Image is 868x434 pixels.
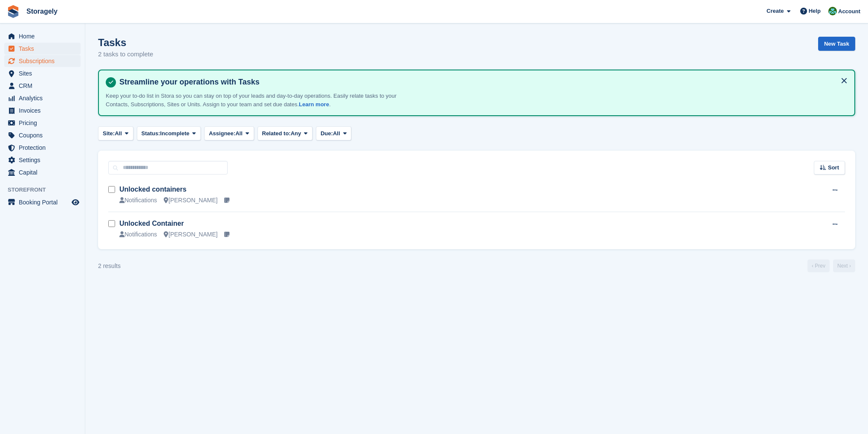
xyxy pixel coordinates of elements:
span: Account [838,7,860,16]
a: menu [4,67,81,79]
span: Sites [19,67,70,79]
a: menu [4,142,81,154]
p: Keep your to-do list in Stora so you can stay on top of your leads and day-to-day operations. Eas... [106,92,404,108]
span: Invoices [19,105,70,117]
span: Home [19,30,70,42]
span: Pricing [19,117,70,129]
span: Due: [321,129,333,138]
span: Create [767,7,784,15]
span: Any [291,129,301,138]
button: Site: All [98,126,133,140]
span: Help [809,7,821,15]
span: Incomplete [160,129,190,138]
button: Status: Incomplete [137,126,201,140]
span: Tasks [19,43,70,55]
h4: Streamline your operations with Tasks [116,77,848,87]
a: Unlocked containers [119,186,186,193]
span: Related to: [262,129,291,138]
span: Settings [19,154,70,166]
nav: Page [806,259,857,272]
div: [PERSON_NAME] [164,230,217,239]
p: 2 tasks to complete [98,50,153,59]
a: menu [4,80,81,92]
span: Analytics [19,92,70,104]
a: menu [4,30,81,42]
span: Storefront [8,186,85,194]
span: Sort [828,163,839,172]
a: Preview store [70,197,81,207]
h1: Tasks [98,37,153,48]
span: All [115,129,122,138]
button: Assignee: All [204,126,254,140]
span: Protection [19,142,70,154]
span: All [235,129,243,138]
a: menu [4,105,81,117]
button: Related to: Any [258,126,312,140]
a: New Task [818,37,855,51]
span: Coupons [19,129,70,141]
a: Next [833,259,855,272]
img: stora-icon-8386f47178a22dfd0bd8f6a31ec36ba5ce8667c1dd55bd0f319d3a0aa187defe.svg [7,5,20,18]
a: menu [4,129,81,141]
a: Previous [807,259,830,272]
span: Subscriptions [19,55,70,67]
div: [PERSON_NAME] [164,196,217,205]
span: CRM [19,80,70,92]
div: Notifications [119,196,157,205]
span: Site: [103,129,115,138]
a: menu [4,92,81,104]
div: Notifications [119,230,157,239]
a: menu [4,196,81,208]
a: menu [4,117,81,129]
div: 2 results [98,262,121,271]
span: Capital [19,166,70,178]
a: Storagely [23,4,61,18]
span: Assignee: [209,129,235,138]
a: Unlocked Container [119,220,184,227]
a: Learn more [299,101,329,108]
span: All [333,129,340,138]
span: Status: [142,129,160,138]
a: menu [4,43,81,55]
a: menu [4,55,81,67]
a: menu [4,154,81,166]
span: Booking Portal [19,196,70,208]
button: Due: All [316,126,351,140]
img: Notifications [828,7,837,15]
a: menu [4,166,81,178]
